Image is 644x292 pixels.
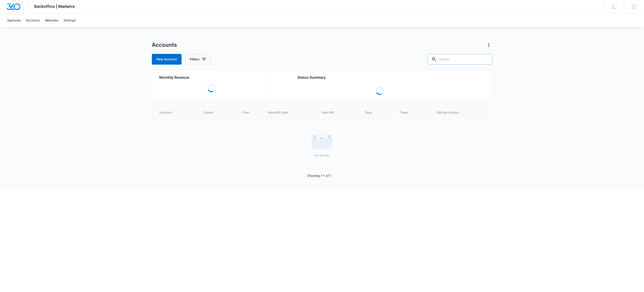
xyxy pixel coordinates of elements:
a: Agencies [4,13,23,27]
p: Showing 1-1 of 1 [307,173,331,178]
h2: Status Summary [297,75,463,80]
a: New Account [152,54,182,65]
a: Accounts [23,13,42,27]
button: Actions [485,41,492,49]
a: Websites [42,13,61,27]
input: Search [428,54,492,65]
button: Filters [185,54,210,65]
h1: Accounts [152,42,177,48]
span: Backoffice | Madwire [34,4,75,9]
h2: Monthly Revenue [159,75,264,80]
a: Settings [61,13,78,27]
